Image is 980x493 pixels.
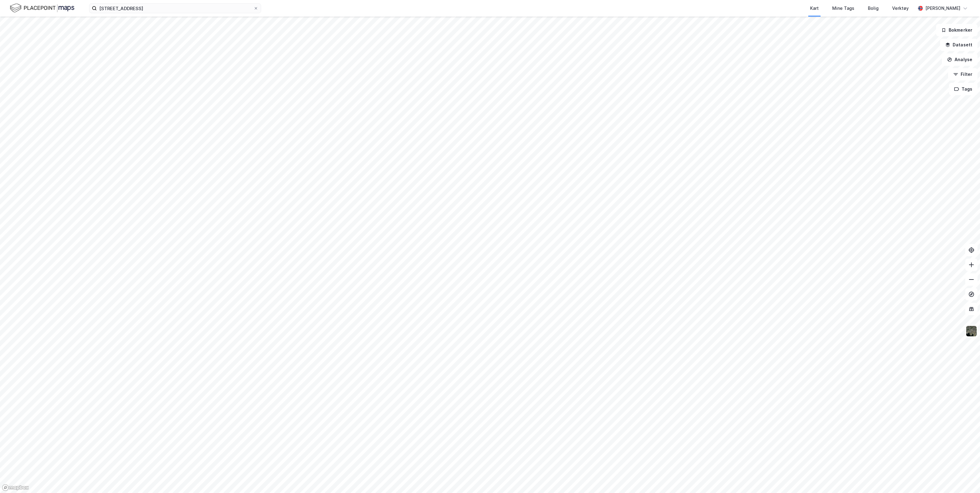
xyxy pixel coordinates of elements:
a: Mapbox homepage [2,484,29,491]
button: Analyse [942,53,978,66]
input: Søk på adresse, matrikkel, gårdeiere, leietakere eller personer [97,4,253,13]
div: Bolig [868,5,879,12]
img: logo.f888ab2527a4732fd821a326f86c7f29.svg [10,3,74,14]
button: Datasett [940,39,978,51]
div: [PERSON_NAME] [925,5,960,12]
div: Kart [810,5,819,12]
iframe: Chat Widget [949,464,980,493]
img: 9k= [966,325,977,337]
button: Filter [948,68,978,80]
div: Mine Tags [832,5,854,12]
button: Tags [949,83,978,95]
button: Bokmerker [936,24,978,36]
div: Verktøy [892,5,909,12]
